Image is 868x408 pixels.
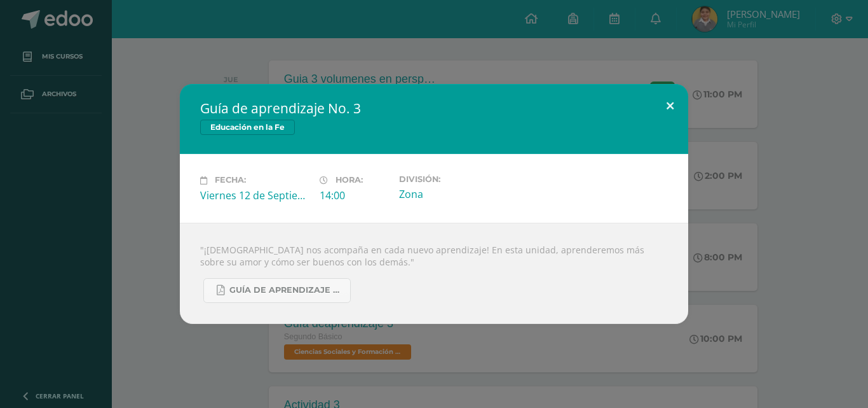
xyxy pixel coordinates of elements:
div: Viernes 12 de Septiembre [200,188,309,202]
a: Guía de aprendizaje No. 3.pdf [203,278,351,303]
button: Close (Esc) [652,84,688,127]
span: Educación en la Fe [200,120,295,135]
div: Zona [399,187,508,201]
div: "¡[DEMOGRAPHIC_DATA] nos acompaña en cada nuevo aprendizaje! En esta unidad, aprenderemos más sob... [180,223,688,324]
div: 14:00 [320,188,389,202]
span: Hora: [336,176,363,185]
h2: Guía de aprendizaje No. 3 [200,99,668,117]
span: Guía de aprendizaje No. 3.pdf [229,285,344,295]
span: Fecha: [215,176,246,185]
label: División: [399,174,508,184]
